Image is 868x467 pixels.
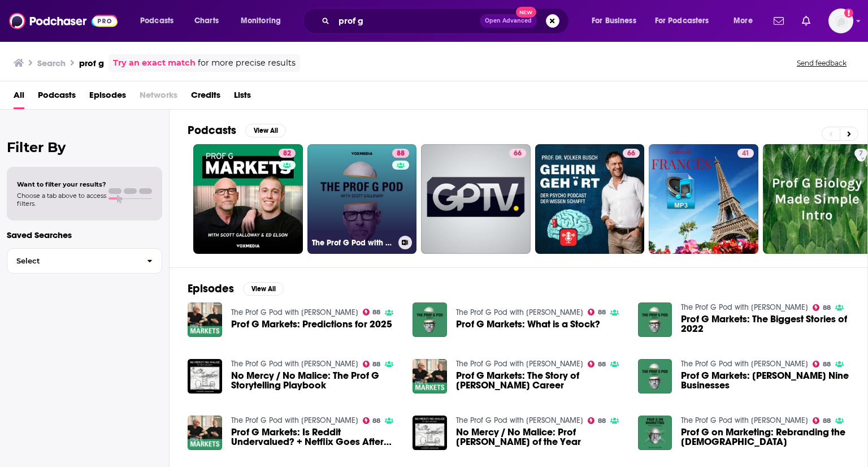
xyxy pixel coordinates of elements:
img: Prof G Markets: The Biggest Stories of 2022 [638,302,672,337]
img: User Profile [828,8,853,33]
a: Prof G Markets: The Story of Scott’s Career [456,371,624,390]
span: 88 [598,310,606,315]
button: open menu [726,12,767,30]
span: 7 [859,148,863,159]
a: 88 [392,149,409,158]
h3: Search [37,58,66,68]
a: PodcastsView All [188,123,286,137]
a: Lists [234,86,251,109]
span: New [516,7,536,18]
span: Logged in as GregKubie [828,8,853,33]
span: Prof G Markets: [PERSON_NAME] Nine Businesses [681,371,849,390]
a: 82 [279,149,296,158]
a: 88 [363,361,381,367]
span: Monitoring [241,13,281,29]
span: Want to filter your results? [17,180,106,188]
a: 41 [737,149,754,158]
img: No Mercy / No Malice: The Prof G Storytelling Playbook [188,359,222,394]
a: 66 [421,144,531,254]
a: 88 [588,361,606,367]
a: The Prof G Pod with Scott Galloway [231,308,358,317]
a: 88 [813,361,831,367]
a: 88 [813,304,831,311]
p: Saved Searches [7,230,162,240]
h2: Podcasts [188,123,236,137]
a: The Prof G Pod with Scott Galloway [681,359,808,369]
a: 66 [509,149,526,158]
span: Prof G Markets: The Story of [PERSON_NAME] Career [456,371,624,390]
img: Prof G Markets: Is Reddit Undervalued? + Netflix Goes After Podcasts [188,416,222,450]
img: Prof G on Marketing: Rebranding the Democratic Party [638,416,672,450]
div: Search podcasts, credits, & more... [314,8,580,34]
h3: prof g [79,58,104,68]
a: 82 [193,144,303,254]
a: The Prof G Pod with Scott Galloway [231,359,358,369]
img: No Mercy / No Malice: Prof G Person of the Year [413,416,447,450]
a: The Prof G Pod with Scott Galloway [456,308,583,317]
span: 88 [397,148,405,159]
a: Prof G on Marketing: Rebranding the Democratic Party [681,427,849,447]
span: Credits [191,86,220,109]
a: Prof G Markets: The Biggest Stories of 2022 [681,314,849,334]
h2: Episodes [188,282,234,296]
span: 88 [598,362,606,367]
img: Prof G Markets: The Story of Scott’s Career [413,359,447,394]
button: open menu [233,12,296,30]
span: For Business [592,13,636,29]
img: Prof G Markets: Predictions for 2025 [188,302,222,337]
img: Podchaser - Follow, Share and Rate Podcasts [9,10,118,32]
a: The Prof G Pod with Scott Galloway [681,416,808,425]
a: Prof G Markets: Scott’s Nine Businesses [638,359,672,394]
a: Prof G Markets: Predictions for 2025 [231,319,392,329]
a: 88The Prof G Pod with [PERSON_NAME] [307,144,417,254]
span: No Mercy / No Malice: Prof [PERSON_NAME] of the Year [456,427,624,447]
button: Show profile menu [828,8,853,33]
span: Open Advanced [485,18,532,24]
span: 88 [372,418,380,423]
a: Show notifications dropdown [797,11,815,31]
span: Networks [140,86,177,109]
a: The Prof G Pod with Scott Galloway [681,302,808,312]
span: 66 [514,148,522,159]
a: The Prof G Pod with Scott Galloway [456,359,583,369]
a: 41 [649,144,758,254]
a: Prof G Markets: What is a Stock? [413,302,447,337]
a: The Prof G Pod with Scott Galloway [231,416,358,425]
span: 88 [372,310,380,315]
a: 88 [363,417,381,424]
a: No Mercy / No Malice: The Prof G Storytelling Playbook [231,371,400,390]
a: Prof G Markets: What is a Stock? [456,319,600,329]
button: Select [7,248,162,274]
span: 88 [823,305,831,310]
button: View All [243,282,284,296]
svg: Add a profile image [844,8,853,18]
a: EpisodesView All [188,282,284,296]
span: Choose a tab above to access filters. [17,192,106,207]
button: Open AdvancedNew [480,14,537,28]
span: Prof G on Marketing: Rebranding the [DEMOGRAPHIC_DATA] [681,427,849,447]
h2: Filter By [7,139,162,155]
span: 82 [283,148,291,159]
span: 88 [598,418,606,423]
span: Select [7,257,138,265]
a: Prof G Markets: Is Reddit Undervalued? + Netflix Goes After Podcasts [231,427,400,447]
span: Podcasts [140,13,173,29]
a: Try an exact match [113,57,196,70]
span: 88 [372,362,380,367]
a: 66 [535,144,645,254]
a: Episodes [89,86,126,109]
a: 88 [363,309,381,315]
a: 88 [588,309,606,315]
a: Podcasts [38,86,76,109]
